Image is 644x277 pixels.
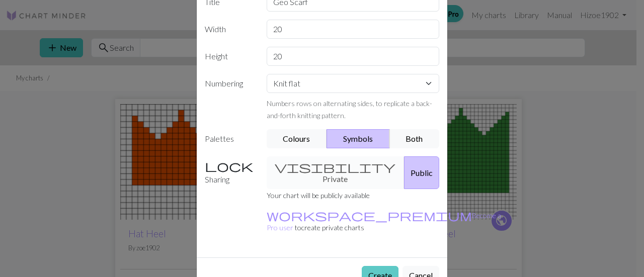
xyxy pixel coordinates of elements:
[404,156,439,189] button: Public
[267,208,472,222] span: workspace_premium
[267,99,432,120] small: Numbers rows on alternating sides, to replicate a back-and-forth knitting pattern.
[267,211,501,232] a: Become a Pro user
[199,47,261,66] label: Height
[267,211,501,232] small: to create private charts
[267,129,328,148] button: Colours
[199,20,261,39] label: Width
[267,191,370,200] small: Your chart will be publicly available
[199,74,261,121] label: Numbering
[199,129,261,148] label: Palettes
[327,129,390,148] button: Symbols
[199,156,261,189] label: Sharing
[389,129,440,148] button: Both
